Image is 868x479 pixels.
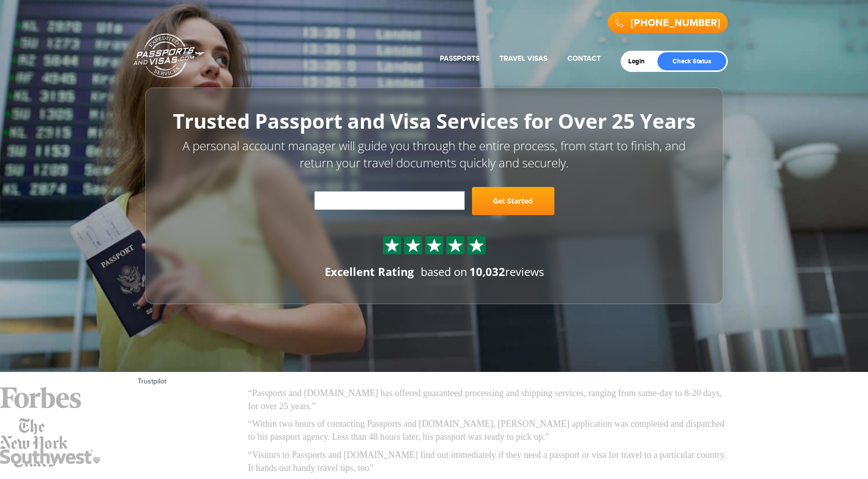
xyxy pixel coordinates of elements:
a: Get Started [472,187,554,215]
img: Sprite St [469,238,484,253]
div: Excellent Rating [325,264,414,279]
img: Sprite St [448,238,463,253]
a: Travel Visas [500,54,547,63]
p: “Visitors to Passports and [DOMAIN_NAME] find out immediately if they need a passport or visa for... [248,449,731,474]
a: Trustpilot [138,377,166,386]
a: Passports [440,54,479,63]
p: “Passports and [DOMAIN_NAME] has offered guaranteed processing and shipping services, ranging fro... [248,387,731,413]
a: Passports & [DOMAIN_NAME] [133,33,205,78]
a: [PHONE_NUMBER] [631,17,720,29]
img: Sprite St [427,238,442,253]
span: based on [421,264,467,279]
a: Contact [567,54,601,63]
img: Sprite St [406,238,421,253]
span: reviews [469,264,544,279]
a: Check Status [657,52,726,70]
p: A personal account manager will guide you through the entire process, from start to finish, and r... [168,137,701,172]
img: Sprite St [384,238,400,253]
strong: 10,032 [469,264,505,279]
a: Login [628,57,652,65]
h1: Trusted Passport and Visa Services for Over 25 Years [168,110,701,132]
p: “Within two hours of contacting Passports and [DOMAIN_NAME], [PERSON_NAME] application was comple... [248,418,731,443]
